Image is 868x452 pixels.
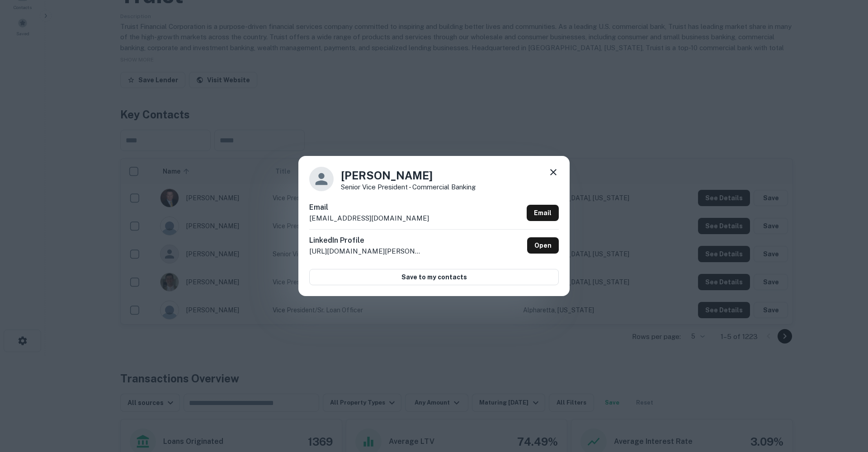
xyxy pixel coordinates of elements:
[341,167,476,184] h4: [PERSON_NAME]
[309,213,429,224] p: [EMAIL_ADDRESS][DOMAIN_NAME]
[309,202,429,213] h6: Email
[341,184,476,190] p: Senior Vice President - Commercial Banking
[309,235,422,246] h6: LinkedIn Profile
[309,246,422,257] p: [URL][DOMAIN_NAME][PERSON_NAME]
[309,269,559,285] button: Save to my contacts
[527,237,559,254] a: Open
[527,205,559,221] a: Email
[823,380,868,423] iframe: Chat Widget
